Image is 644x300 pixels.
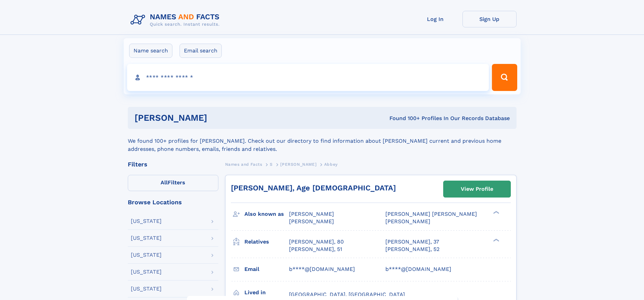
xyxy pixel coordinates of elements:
span: All [161,179,168,186]
a: Log In [408,11,462,27]
img: Logo Names and Facts [128,11,225,29]
span: [PERSON_NAME] [289,211,334,217]
a: [PERSON_NAME], Age [DEMOGRAPHIC_DATA] [231,184,396,192]
a: [PERSON_NAME], 37 [385,238,439,246]
label: Email search [180,44,222,58]
a: [PERSON_NAME] [280,160,316,168]
a: Sign Up [462,11,517,27]
h3: Relatives [244,236,289,248]
div: Filters [128,161,218,167]
a: [PERSON_NAME], 80 [289,238,344,246]
span: S [270,162,273,167]
label: Filters [128,175,218,191]
span: [PERSON_NAME] [289,218,334,225]
div: Browse Locations [128,199,218,205]
span: [PERSON_NAME] [PERSON_NAME] [385,211,477,217]
div: [US_STATE] [131,286,162,292]
button: Search Button [492,64,517,91]
div: We found 100+ profiles for [PERSON_NAME]. Check out our directory to find information about [PERS... [128,129,517,153]
a: [PERSON_NAME], 51 [289,246,342,253]
h3: Lived in [244,287,289,298]
label: Name search [129,44,172,58]
span: [PERSON_NAME] [385,218,430,225]
div: [US_STATE] [131,218,162,224]
span: [GEOGRAPHIC_DATA], [GEOGRAPHIC_DATA] [289,291,405,298]
h3: Also known as [244,208,289,220]
div: [US_STATE] [131,235,162,241]
span: [PERSON_NAME] [280,162,316,167]
div: Found 100+ Profiles In Our Records Database [298,115,510,122]
div: [US_STATE] [131,269,162,275]
a: [PERSON_NAME], 52 [385,246,439,253]
a: Names and Facts [225,160,262,168]
span: Abbey [324,162,338,167]
a: S [270,160,273,168]
h1: [PERSON_NAME] [135,114,299,122]
div: ❯ [492,238,500,242]
a: View Profile [444,181,510,197]
h3: Email [244,263,289,275]
div: [US_STATE] [131,252,162,258]
div: ❯ [492,210,500,215]
div: View Profile [461,181,493,197]
input: search input [127,64,489,91]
